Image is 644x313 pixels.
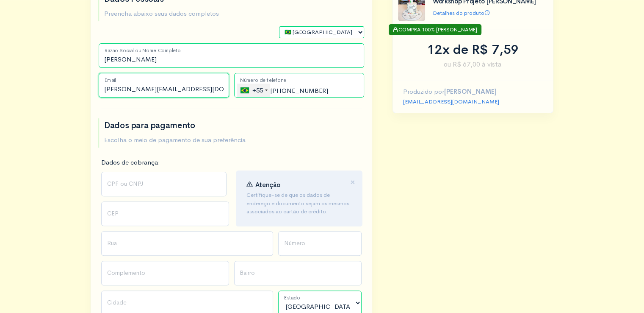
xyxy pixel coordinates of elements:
[240,84,270,97] div: +55
[104,135,246,145] p: Escolha o meio de pagamento de sua preferência
[403,87,543,97] p: Produzido por
[278,231,362,256] input: Número
[350,178,355,187] button: Close
[101,172,227,196] input: CPF ou CNPJ
[246,181,352,189] h4: Atenção
[99,43,364,68] input: Nome Completo
[246,191,352,216] p: Certifique-se de que os dados de endereço e documento sejam os mesmos associados ao cartão de cré...
[101,158,160,168] label: Dados de cobrança:
[350,176,355,188] span: ×
[389,24,481,35] div: COMPRA 100% [PERSON_NAME]
[101,231,273,256] input: Rua
[234,261,362,285] input: Bairro
[433,9,490,17] a: Detalhes do produto
[444,87,497,95] strong: [PERSON_NAME]
[403,59,543,70] span: ou R$ 67,00 à vista
[101,201,229,226] input: CEP
[403,98,499,105] a: [EMAIL_ADDRESS][DOMAIN_NAME]
[237,84,270,97] div: Brazil (Brasil): +55
[104,9,219,19] p: Preencha abaixo seus dados completos
[101,261,229,285] input: Complemento
[99,73,229,98] input: Email
[104,121,246,130] h2: Dados para pagamento
[403,40,543,59] div: 12x de R$ 7,59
